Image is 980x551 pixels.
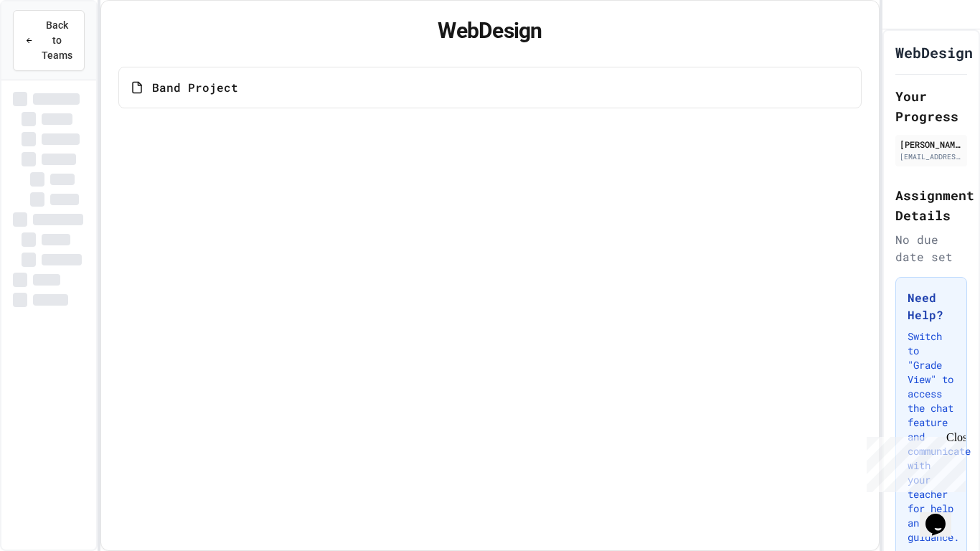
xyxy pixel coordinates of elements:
[895,231,967,265] div: No due date set
[895,185,967,225] h2: Assignment Details
[6,6,99,91] div: Chat with us now!Close
[900,151,963,162] div: [EMAIL_ADDRESS][DOMAIN_NAME]
[895,86,967,126] h2: Your Progress
[861,431,966,492] iframe: chat widget
[118,67,862,108] a: Band Project
[920,494,966,537] iframe: chat widget
[900,138,963,151] div: [PERSON_NAME]
[908,329,955,545] p: Switch to "Grade View" to access the chat feature and communicate with your teacher for help and ...
[118,18,862,44] h1: WebDesign
[13,10,85,71] button: Back to Teams
[908,289,955,324] h3: Need Help?
[152,79,238,96] span: Band Project
[895,42,973,62] h1: WebDesign
[42,18,72,63] span: Back to Teams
